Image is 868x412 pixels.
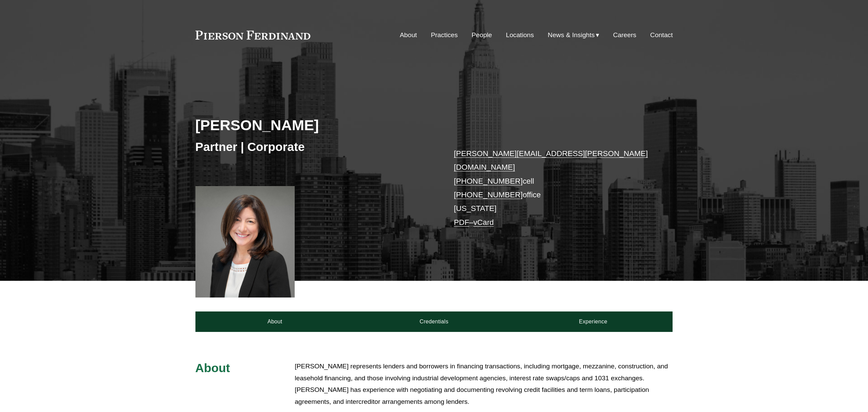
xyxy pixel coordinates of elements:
a: Practices [431,29,458,42]
a: Careers [613,29,636,42]
a: About [400,29,417,42]
a: [PHONE_NUMBER] [454,190,523,199]
a: [PERSON_NAME][EMAIL_ADDRESS][PERSON_NAME][DOMAIN_NAME] [454,149,648,171]
a: People [472,29,492,42]
a: PDF [454,218,469,227]
a: Credentials [354,311,514,332]
a: folder dropdown [548,29,599,42]
span: About [195,361,230,375]
a: Contact [650,29,673,42]
a: About [195,311,355,332]
a: [PHONE_NUMBER] [454,177,523,185]
a: Experience [514,311,673,332]
h2: [PERSON_NAME] [195,116,434,134]
a: Locations [506,29,534,42]
h3: Partner | Corporate [195,139,434,154]
span: News & Insights [548,29,595,41]
a: vCard [473,218,494,227]
p: [PERSON_NAME] represents lenders and borrowers in financing transactions, including mortgage, mez... [295,361,673,408]
p: cell office [US_STATE] – [454,147,653,229]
